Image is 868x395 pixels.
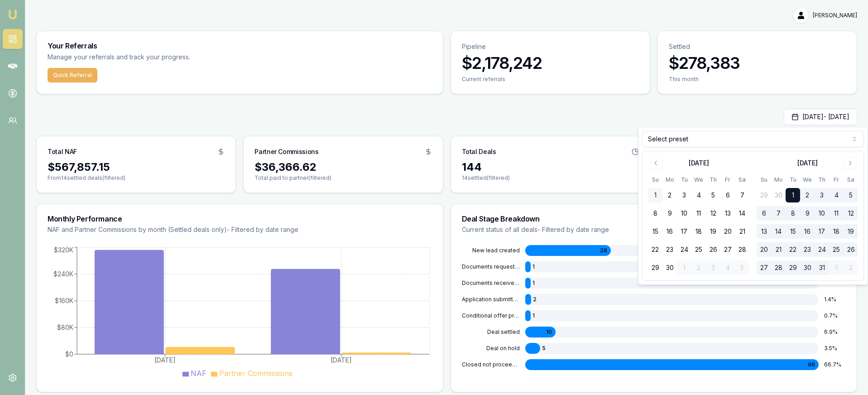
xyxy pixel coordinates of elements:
button: 22 [786,242,800,257]
button: [DATE]- [DATE] [784,109,857,125]
span: 5 [542,345,546,352]
span: 1 [532,279,535,287]
tspan: $320K [54,246,73,254]
th: Saturday [735,175,749,184]
div: $36,366.62 [254,160,432,174]
button: 26 [706,242,720,257]
div: CONDITIONAL OFFER PROVIDED TO CLIENT [462,312,520,319]
div: Current referrals [462,76,639,83]
button: 1 [829,260,844,275]
h3: Deal Stage Breakdown [462,215,846,222]
th: Wednesday [691,175,706,184]
h3: Total Deals [462,147,496,156]
button: 6 [757,206,771,221]
button: 7 [735,188,749,202]
button: 28 [771,260,786,275]
button: 26 [844,242,858,257]
div: 144 [462,160,639,174]
div: This month [669,76,846,83]
button: 2 [800,188,815,202]
th: Tuesday [677,175,691,184]
button: 2 [691,260,706,275]
span: [PERSON_NAME] [813,12,857,19]
th: Sunday [648,175,662,184]
button: 15 [786,224,800,239]
th: Saturday [844,175,858,184]
button: 8 [648,206,662,221]
p: Settled [669,42,846,51]
h3: Monthly Performance [48,215,432,222]
tspan: $80K [57,323,73,331]
button: 17 [677,224,691,239]
button: 1 [648,188,662,202]
button: 14 [735,206,749,221]
th: Friday [829,175,844,184]
h3: Partner Commissions [254,147,318,156]
button: 29 [648,260,662,275]
th: Friday [720,175,735,184]
th: Thursday [815,175,829,184]
button: 14 [771,224,786,239]
div: [DATE] [797,159,818,168]
button: 29 [786,260,800,275]
p: NAF and Partner Commissions by month (Settled deals only) - Filtered by date range [48,225,432,234]
th: Thursday [706,175,720,184]
h3: $278,383 [669,54,846,72]
tspan: [DATE] [331,356,352,364]
button: 3 [677,188,691,202]
button: 25 [691,242,706,257]
button: 9 [662,206,677,221]
a: Quick Referral [48,68,97,82]
h3: Your Referrals [48,42,432,49]
button: 22 [648,242,662,257]
button: 23 [800,242,815,257]
span: 2 [533,296,537,303]
button: 4 [829,188,844,202]
p: Manage your referrals and track your progress. [48,52,279,63]
button: 27 [757,260,771,275]
h3: Total NAF [48,147,77,156]
tspan: $160K [55,297,73,304]
button: 10 [815,206,829,221]
button: 11 [691,206,706,221]
div: DOCUMENTS RECEIVED FROM CLIENT [462,279,520,287]
th: Monday [662,175,677,184]
button: 18 [691,224,706,239]
span: Partner Commissions [219,369,293,378]
div: APPLICATION SUBMITTED TO LENDER [462,296,520,303]
p: Total paid to partner (filtered) [254,174,432,182]
button: 2 [844,260,858,275]
div: DOCUMENTS REQUESTED FROM CLIENT [462,263,520,270]
th: Tuesday [786,175,800,184]
div: 6.9 % [824,328,846,336]
button: 21 [771,242,786,257]
div: 1.4 % [824,296,846,303]
div: DEAL ON HOLD [462,345,520,352]
button: 5 [735,260,749,275]
button: 9 [800,206,815,221]
button: 19 [844,224,858,239]
button: 1 [786,188,800,202]
button: 3 [815,188,829,202]
button: 19 [706,224,720,239]
button: 24 [815,242,829,257]
button: 13 [757,224,771,239]
div: 0.7 % [824,312,846,319]
button: 17 [815,224,829,239]
button: 11 [829,206,844,221]
div: DEAL SETTLED [462,328,520,336]
p: From 14 settled deals (filtered) [48,174,225,182]
p: 14 settled (filtered) [462,174,639,182]
tspan: $240K [53,270,73,278]
button: 1 [677,260,691,275]
p: Current status of all deals - Filtered by date range [462,225,846,234]
button: 10 [677,206,691,221]
span: 28 [600,247,607,254]
button: 16 [662,224,677,239]
button: 25 [829,242,844,257]
button: 18 [829,224,844,239]
button: Go to next month [844,157,856,169]
th: Sunday [757,175,771,184]
button: 29 [757,188,771,202]
button: 20 [720,224,735,239]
